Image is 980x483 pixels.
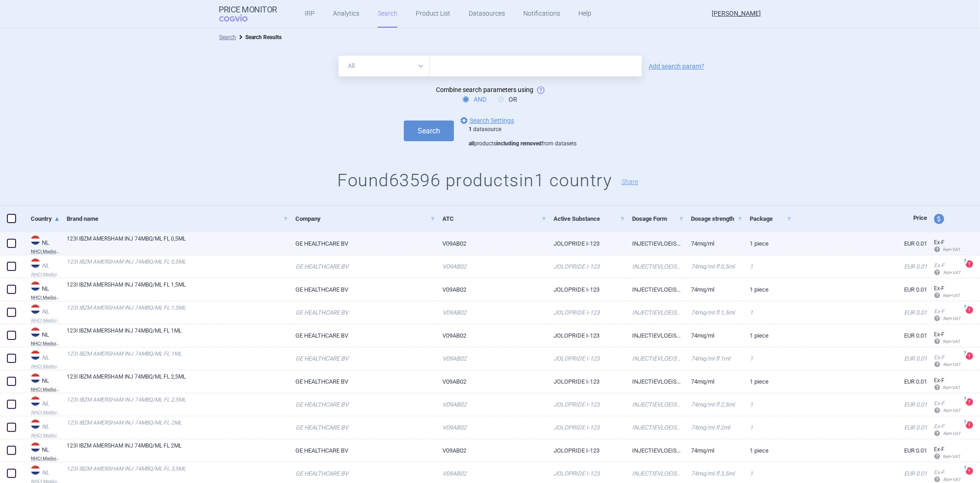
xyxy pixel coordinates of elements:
[792,255,927,278] a: EUR 0.01
[750,207,792,230] a: Package
[625,439,684,462] a: INJECTIEVLOEISTOF
[219,33,236,42] li: Search
[792,416,927,439] a: EUR 0.01
[684,324,743,347] a: 74MQ/ML
[31,456,60,461] abbr: NHCI Medicijnkosten — Online database of drug prices developed by the National Health Care Instit...
[934,431,969,436] span: Ret+VAT calc
[966,421,977,429] a: ?
[436,439,547,462] a: V09AB02
[934,446,945,453] span: Ex-factory price
[927,259,961,280] a: Ex-F Ret+VAT calc
[289,255,436,278] a: GE HEALTHCARE BV
[684,255,743,278] a: 74MQ/ML FL 0,5ML
[31,318,60,323] abbr: NHCI Medicijnkosten — Online database of drug prices developed by the National Health Care Instit...
[67,304,289,320] a: 123I IBZM AMERSHAM INJ 74MBQ/ML FL 1,5ML
[792,370,927,393] a: EUR 0.01
[67,207,289,230] a: Brand name
[934,262,945,269] span: Ex-factory price
[469,126,577,148] div: datasource products from datasets
[966,306,977,314] a: ?
[743,255,792,278] a: 1
[547,439,625,462] a: JOLOPRIDE I-123
[625,347,684,370] a: INJECTIEVLOEISTOF
[31,259,40,268] img: Netherlands
[469,140,474,147] strong: all
[684,393,743,416] a: 74MQ/ML FL 2,5ML
[24,373,60,392] a: NLNLNHCI Medicijnkosten
[31,272,60,277] abbr: NHCI Medicijnkosten — Online database of drug prices developed by the National Health Care Instit...
[31,249,60,254] abbr: NHCI Medicijnkosten — Online database of drug prices developed by the National Health Care Instit...
[547,255,625,278] a: JOLOPRIDE I-123
[743,278,792,301] a: 1 piece
[927,236,961,257] a: Ex-F Ret+VAT calc
[547,347,625,370] a: JOLOPRIDE I-123
[24,350,60,369] a: NLNLNHCI Medicijnkosten
[31,397,40,406] img: Netherlands
[436,324,547,347] a: V09AB02
[625,255,684,278] a: INJECTIEVLOEISTOF
[24,442,60,461] a: NLNLNHCI Medicijnkosten
[684,370,743,393] a: 74MQ/ML
[934,408,969,413] span: Ret+VAT calc
[289,416,436,439] a: GE HEALTHCARE BV
[67,350,289,366] a: 123I IBZM AMERSHAM INJ 74MBQ/ML FL 1ML
[31,420,40,429] img: Netherlands
[219,5,278,23] a: Price MonitorCOGVIO
[31,305,40,314] img: Netherlands
[67,235,289,251] a: 123I IBZM AMERSHAM INJ 74MBQ/ML FL 0,5ML
[496,140,542,147] strong: including removed
[625,324,684,347] a: INJECTIEVLOEISTOF
[219,14,261,22] span: COGVIO
[436,278,547,301] a: V09AB02
[289,439,436,462] a: GE HEALTHCARE BV
[934,477,969,482] span: Ret+VAT calc
[295,207,436,230] a: Company
[67,281,289,297] a: 123I IBZM AMERSHAM INJ 74MBQ/ML FL 1,5ML
[927,443,961,464] a: Ex-F Ret+VAT calc
[219,34,236,40] a: Search
[927,397,961,418] a: Ex-F Ret+VAT calc
[934,285,945,292] span: Ex-factory price
[289,301,436,324] a: GE HEALTHCARE BV
[289,232,436,255] a: GE HEALTHCARE BV
[547,324,625,347] a: JOLOPRIDE I-123
[934,293,969,298] span: Ret+VAT calc
[289,347,436,370] a: GE HEALTHCARE BV
[436,416,547,439] a: V09AB02
[934,354,945,361] span: Ex-factory price
[966,352,977,360] a: ?
[31,443,40,452] img: Netherlands
[962,305,968,310] span: ?
[31,282,40,291] img: Netherlands
[684,347,743,370] a: 74MQ/ML FL 1ML
[743,416,792,439] a: 1
[67,258,289,274] a: 123I IBZM AMERSHAM INJ 74MBQ/ML FL 0,5ML
[792,324,927,347] a: EUR 0.01
[934,308,945,315] span: Ex-factory price
[436,370,547,393] a: V09AB02
[934,400,945,407] span: Ex-factory price
[31,341,60,346] abbr: NHCI Medicijnkosten — Online database of drug prices developed by the National Health Care Instit...
[547,232,625,255] a: JOLOPRIDE I-123
[436,232,547,255] a: V09AB02
[934,454,969,459] span: Ret+VAT calc
[547,416,625,439] a: JOLOPRIDE I-123
[24,281,60,300] a: NLNLNHCI Medicijnkosten
[436,86,533,93] span: Combine search parameters using
[792,232,927,255] a: EUR 0.01
[962,420,968,425] span: ?
[743,324,792,347] a: 1 piece
[24,235,60,254] a: NLNLNHCI Medicijnkosten
[24,327,60,346] a: NLNLNHCI Medicijnkosten
[67,373,289,389] a: 123I IBZM AMERSHAM INJ 74MBQ/ML FL 2,5ML
[625,393,684,416] a: INJECTIEVLOEISTOF
[219,5,278,14] strong: Price Monitor
[67,419,289,435] a: 123I IBZM AMERSHAM INJ 74MBQ/ML FL 2ML
[927,420,961,441] a: Ex-F Ret+VAT calc
[31,207,60,230] a: Country
[962,351,968,356] span: ?
[459,115,514,126] a: Search Settings
[436,301,547,324] a: V09AB02
[24,396,60,415] a: NLNLNHCI Medicijnkosten
[743,347,792,370] a: 1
